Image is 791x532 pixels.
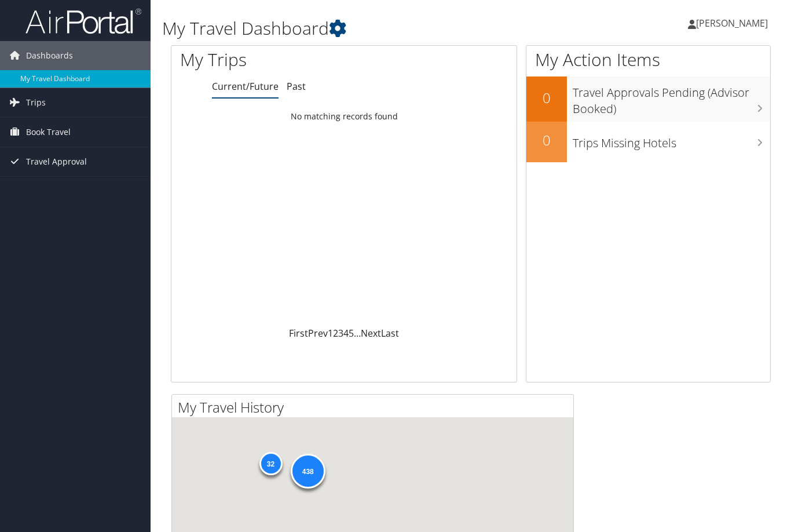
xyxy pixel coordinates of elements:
div: 438 [290,454,325,489]
a: Past [287,80,306,93]
a: Prev [308,327,328,340]
div: 32 [259,452,282,475]
a: Last [381,327,399,340]
a: First [289,327,308,340]
h3: Trips Missing Hotels [573,129,770,151]
span: … [354,327,361,340]
span: Dashboards [26,41,73,70]
a: 2 [333,327,338,340]
h2: My Travel History [178,398,573,417]
a: [PERSON_NAME] [688,6,779,41]
a: 4 [343,327,349,340]
a: 0Trips Missing Hotels [526,122,770,162]
h3: Travel Approvals Pending (Advisor Booked) [573,79,770,117]
h1: My Travel Dashboard [162,16,574,41]
span: Book Travel [26,118,71,147]
span: [PERSON_NAME] [696,17,768,30]
span: Trips [26,88,46,117]
td: No matching records found [171,106,517,127]
span: Travel Approval [26,147,87,176]
h1: My Trips [180,48,364,72]
h2: 0 [526,130,567,150]
a: 0Travel Approvals Pending (Advisor Booked) [526,76,770,121]
a: 3 [338,327,343,340]
a: Next [361,327,381,340]
a: 5 [349,327,354,340]
h2: 0 [526,88,567,108]
h1: My Action Items [526,48,770,72]
a: Current/Future [212,80,279,93]
img: airportal-logo.png [25,8,141,35]
a: 1 [328,327,333,340]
